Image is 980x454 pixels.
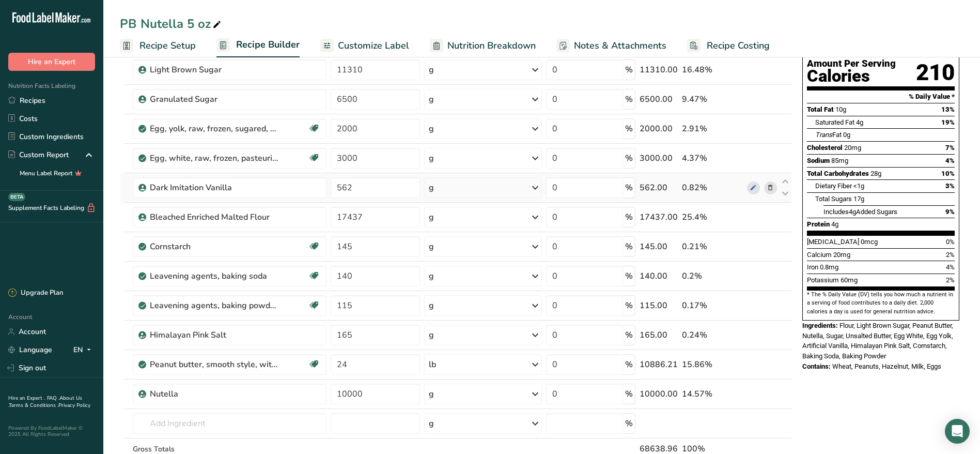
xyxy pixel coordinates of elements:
[870,170,881,177] span: 28g
[640,388,678,400] div: 10000.00
[945,208,955,216] span: 9%
[429,358,436,371] div: lb
[73,344,95,356] div: EN
[856,118,863,126] span: 4g
[150,123,279,135] div: Egg, yolk, raw, frozen, sugared, pasteurized
[807,251,832,259] span: Calcium
[802,322,953,360] span: Flour, Light Brown Sugar, Peanut Butter, Nutella, Sugar, Unsalted Butter, Egg White, Egg Yolk, Ar...
[941,118,955,126] span: 19%
[120,14,223,33] div: PB Nutella 5 oz
[429,93,434,105] div: g
[150,299,279,312] div: Leavening agents, baking powder, double-acting, straight phosphate
[150,64,279,76] div: Light Brown Sugar
[429,299,434,312] div: g
[429,417,434,430] div: g
[807,276,839,284] span: Potassium
[320,34,409,57] a: Customize Label
[815,182,852,190] span: Dietary Fiber
[556,34,666,57] a: Notes & Attachments
[815,131,832,139] i: Trans
[807,59,896,69] div: Amount Per Serving
[807,170,869,177] span: Total Carbohydrates
[844,144,861,152] span: 20mg
[8,425,95,437] div: Powered By FoodLabelMaker © 2025 All Rights Reserved
[941,170,955,177] span: 10%
[9,402,58,409] a: Terms & Conditions .
[47,395,59,402] a: FAQ .
[682,64,743,76] div: 16.48%
[807,263,818,271] span: Iron
[843,131,850,139] span: 0g
[916,59,955,86] div: 210
[8,149,69,160] div: Custom Report
[853,195,864,203] span: 17g
[640,181,678,194] div: 562.00
[150,181,279,194] div: Dark Imitation Vanilla
[861,238,878,246] span: 0mcg
[640,211,678,223] div: 17437.00
[941,105,955,113] span: 13%
[150,93,279,105] div: Granulated Sugar
[945,419,970,444] div: Open Intercom Messenger
[58,402,90,409] a: Privacy Policy
[682,358,743,371] div: 15.86%
[8,288,63,298] div: Upgrade Plan
[682,211,743,223] div: 25.4%
[640,123,678,135] div: 2000.00
[820,263,838,271] span: 0.8mg
[640,358,678,371] div: 10886.21
[807,105,834,113] span: Total Fat
[429,329,434,341] div: g
[815,195,852,203] span: Total Sugars
[640,240,678,253] div: 145.00
[640,270,678,282] div: 140.00
[946,263,955,271] span: 4%
[832,362,941,370] span: Wheat, Peanuts, Hazelnut, Milk, Eggs
[150,270,279,282] div: Leavening agents, baking soda
[216,33,300,58] a: Recipe Builder
[150,211,279,223] div: Bleached Enriched Malted Flour
[8,395,45,402] a: Hire an Expert .
[8,53,95,71] button: Hire an Expert
[831,157,848,164] span: 85mg
[429,123,434,135] div: g
[429,270,434,282] div: g
[807,90,955,103] section: % Daily Value *
[682,329,743,341] div: 0.24%
[823,208,897,216] span: Includes Added Sugars
[802,362,831,370] span: Contains:
[807,291,955,316] section: * The % Daily Value (DV) tells you how much a nutrient in a serving of food contributes to a dail...
[807,238,859,246] span: [MEDICAL_DATA]
[815,118,854,126] span: Saturated Fat
[682,93,743,105] div: 9.47%
[807,157,830,164] span: Sodium
[841,276,858,284] span: 60mg
[640,93,678,105] div: 6500.00
[150,329,279,341] div: Himalayan Pink Salt
[236,38,300,52] span: Recipe Builder
[682,388,743,400] div: 14.57%
[682,152,743,164] div: 4.37%
[945,144,955,152] span: 7%
[946,238,955,246] span: 0%
[429,64,434,76] div: g
[815,131,842,139] span: Fat
[8,395,82,409] a: About Us .
[802,322,838,329] span: Ingredients:
[8,193,25,201] div: BETA
[338,39,409,53] span: Customize Label
[946,251,955,259] span: 2%
[139,39,196,53] span: Recipe Setup
[833,251,850,259] span: 20mg
[640,329,678,341] div: 165.00
[150,152,279,164] div: Egg, white, raw, frozen, pasteurized
[150,358,279,371] div: Peanut butter, smooth style, without salt
[682,181,743,194] div: 0.82%
[429,388,434,400] div: g
[120,34,196,57] a: Recipe Setup
[574,39,666,53] span: Notes & Attachments
[640,299,678,312] div: 115.00
[707,39,770,53] span: Recipe Costing
[849,208,856,216] span: 4g
[807,69,896,84] div: Calories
